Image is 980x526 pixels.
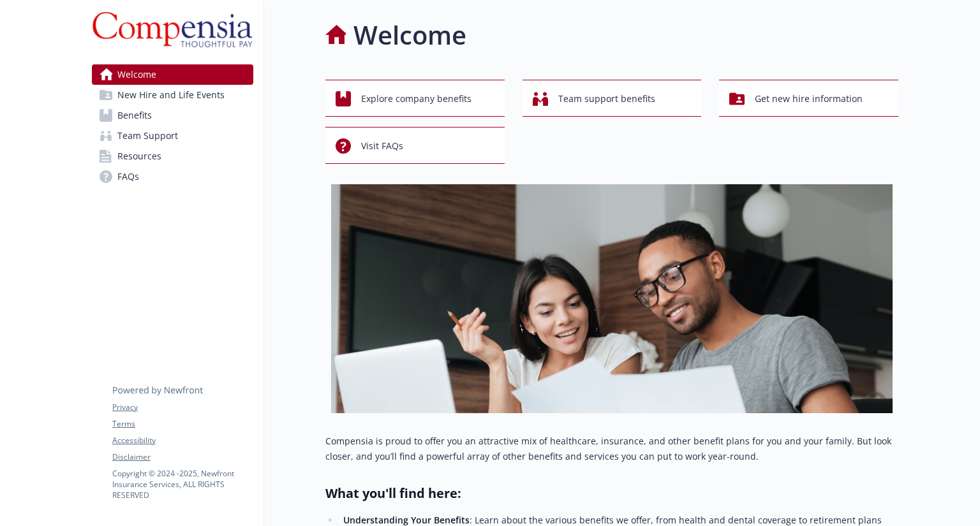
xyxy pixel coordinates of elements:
button: Explore company benefits [325,80,505,117]
h1: Welcome [353,16,466,54]
button: Team support benefits [523,80,702,117]
a: Accessibility [112,435,253,446]
span: Welcome [117,64,156,85]
span: Team Support [117,126,178,146]
button: Visit FAQs [325,127,505,164]
a: Welcome [92,64,253,85]
span: Explore company benefits [361,87,471,111]
h2: What you'll find here: [325,485,898,502]
a: Disclaimer [112,451,253,463]
a: FAQs [92,166,253,187]
button: Get new hire information [719,80,898,117]
a: Terms [112,418,253,430]
a: Resources [92,146,253,166]
span: Visit FAQs [361,134,403,158]
span: Get new hire information [755,87,863,111]
a: New Hire and Life Events [92,85,253,105]
strong: Understanding Your Benefits [343,514,470,526]
span: FAQs [117,166,139,187]
a: Team Support [92,126,253,146]
span: Team support benefits [558,87,655,111]
p: Compensia is proud to offer you an attractive mix of healthcare, insurance, and other benefit pla... [325,434,898,464]
p: Copyright © 2024 - 2025 , Newfront Insurance Services, ALL RIGHTS RESERVED [112,468,253,500]
a: Benefits [92,105,253,126]
img: overview page banner [331,184,893,413]
span: New Hire and Life Events [117,85,225,105]
a: Privacy [112,402,253,413]
span: Benefits [117,105,152,126]
span: Resources [117,146,161,166]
